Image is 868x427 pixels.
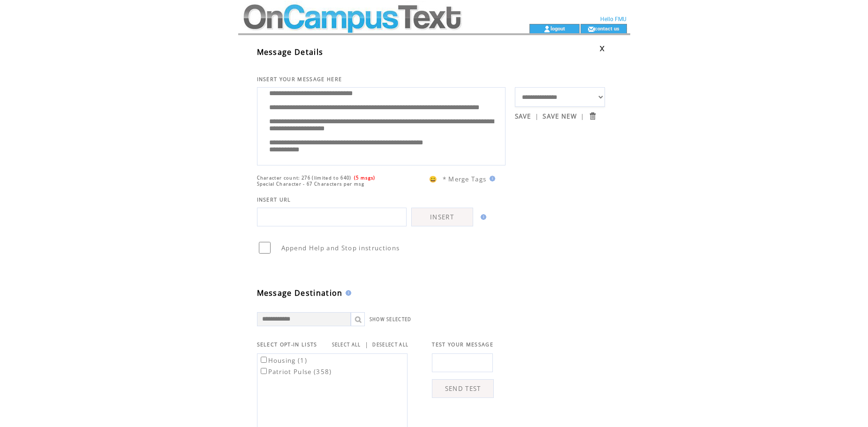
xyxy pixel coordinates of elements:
a: logout [551,25,565,31]
span: INSERT URL [257,196,291,203]
img: help.gif [343,290,351,296]
a: INSERT [411,208,473,226]
span: Append Help and Stop instructions [281,244,400,252]
img: help.gif [478,214,486,220]
img: help.gif [487,176,495,181]
span: Character count: 276 (limited to 640) [257,175,352,181]
input: Patriot Pulse (358) [261,368,267,374]
span: Special Character - 67 Characters per msg [257,181,365,187]
span: | [365,340,369,349]
a: SEND TEST [432,379,494,398]
input: Housing (1) [261,357,267,363]
span: 😀 [429,175,438,183]
span: | [535,112,539,120]
a: SAVE NEW [543,112,577,120]
label: Patriot Pulse (358) [259,367,332,376]
img: contact_us_icon.gif [588,25,595,33]
a: SHOW SELECTED [370,316,412,322]
a: DESELECT ALL [372,342,408,348]
span: SELECT OPT-IN LISTS [257,341,317,348]
a: contact us [595,25,619,31]
span: TEST YOUR MESSAGE [432,341,493,348]
span: (5 msgs) [354,175,376,181]
span: Message Destination [257,288,343,298]
span: INSERT YOUR MESSAGE HERE [257,76,342,82]
span: | [581,112,584,120]
img: account_icon.gif [543,25,551,33]
input: Submit [588,112,597,120]
a: SELECT ALL [332,342,361,348]
span: * Merge Tags [443,175,487,183]
span: Hello FMU [600,16,626,22]
label: Housing (1) [259,356,308,365]
a: SAVE [515,112,531,120]
span: Message Details [257,47,324,57]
